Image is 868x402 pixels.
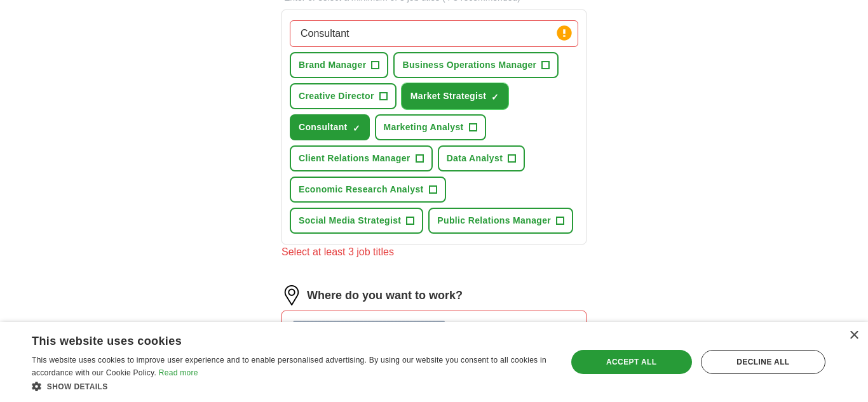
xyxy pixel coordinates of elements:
input: Type a job title and press enter [290,20,578,47]
span: Economic Research Analyst [299,183,424,196]
button: Client Relations Manager [290,145,433,171]
button: Social Media Strategist [290,208,423,234]
div: This website uses cookies [32,330,519,349]
span: This website uses cookies to improve user experience and to enable personalised advertising. By u... [32,356,546,377]
button: Public Relations Manager [428,208,573,234]
img: location.png [281,285,302,305]
button: Consultant✓ [290,114,370,140]
span: Creative Director [299,90,374,103]
span: Social Media Strategist [299,214,401,227]
div: Show details [32,380,550,392]
span: ✓ [353,123,360,133]
button: Data Analyst [438,145,526,171]
span: Show details [47,382,108,391]
span: ✓ [491,92,499,102]
span: Public Relations Manager [437,214,551,227]
span: Client Relations Manager [299,152,410,165]
button: Market Strategist✓ [402,83,509,109]
label: Where do you want to work? [307,287,463,304]
div: Decline all [701,350,825,374]
span: Market Strategist [410,90,487,103]
button: Brand Manager [290,52,388,78]
div: Close [849,331,858,340]
span: Marketing Analyst [384,121,464,134]
a: Read more, opens a new window [159,368,198,377]
div: Select at least 3 job titles [281,245,587,260]
button: Economic Research Analyst [290,177,446,203]
button: Marketing Analyst [375,114,486,140]
span: Brand Manager [299,58,366,72]
button: Business Operations Manager [393,52,559,78]
button: Creative Director [290,83,397,109]
span: Consultant [299,121,348,134]
span: Business Operations Manager [402,58,536,72]
div: Accept all [571,350,692,374]
span: Data Analyst [447,152,503,165]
